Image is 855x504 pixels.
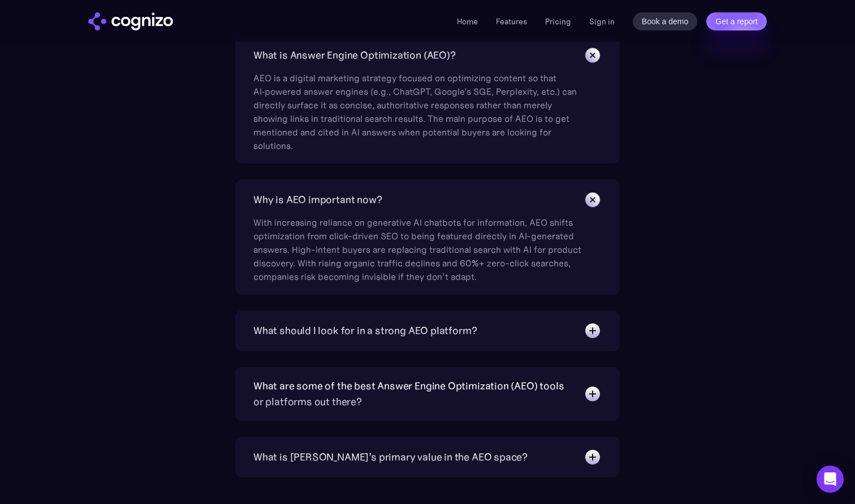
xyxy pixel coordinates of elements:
[457,16,478,27] a: Home
[817,466,844,493] div: Open Intercom Messenger
[88,12,173,30] img: cognizo logo
[496,16,527,27] a: Features
[253,209,581,283] div: With increasing reliance on generative AI chatbots for information, AEO shifts optimization from ...
[633,12,698,30] a: Book a demo
[253,449,528,465] div: What is [PERSON_NAME]’s primary value in the AEO space?
[545,16,571,27] a: Pricing
[88,12,173,30] a: home
[253,192,382,208] div: Why is AEO important now?
[706,12,767,30] a: Get a report
[253,323,477,339] div: What should I look for in a strong AEO platform?
[589,15,615,28] a: Sign in
[253,47,456,63] div: What is Answer Engine Optimization (AEO)?
[253,378,572,410] div: What are some of the best Answer Engine Optimization (AEO) tools or platforms out there?
[253,64,581,152] div: AEO is a digital marketing strategy focused on optimizing content so that AI‑powered answer engin...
